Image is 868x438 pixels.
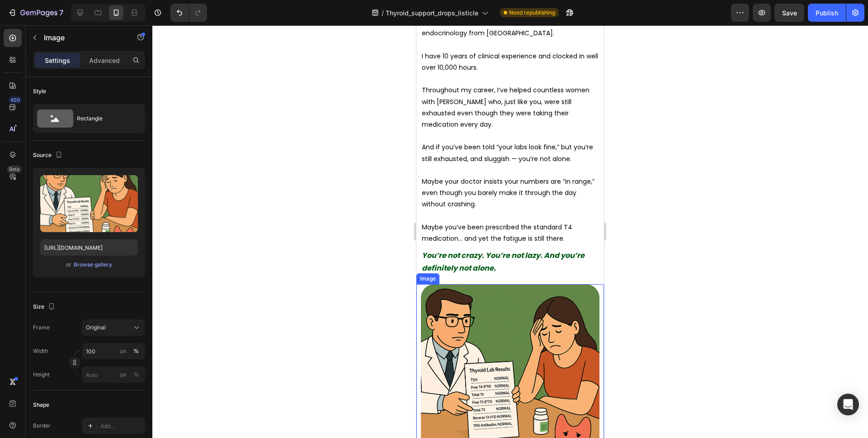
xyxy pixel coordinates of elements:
[4,4,67,22] button: 7
[33,422,51,430] div: Border
[782,9,797,17] span: Save
[120,371,127,379] div: px
[33,149,64,162] div: Source
[66,259,71,270] span: or
[86,324,106,332] span: Original
[133,371,139,379] div: %
[416,25,604,438] iframe: Design area
[509,9,555,17] span: Need republishing
[73,260,113,269] button: Browse gallery
[2,249,21,257] div: Image
[118,369,129,380] button: %
[9,96,22,104] div: 450
[7,166,22,173] div: Beta
[120,347,127,355] div: px
[82,319,145,336] button: Original
[386,8,478,18] span: Thyroid_support_drops_listicle
[33,347,48,355] label: Width
[382,8,384,18] span: /
[33,324,50,332] label: Frame
[33,371,50,379] label: Height
[89,56,120,65] p: Advanced
[44,32,121,43] p: Image
[77,108,132,129] div: Rectangle
[118,346,129,357] button: %
[131,369,142,380] button: px
[82,367,145,383] input: px%
[837,394,859,415] div: Open Intercom Messenger
[40,239,138,256] input: https://example.com/image.jpg
[82,343,145,359] input: px%
[774,4,804,22] button: Save
[33,87,46,95] div: Style
[5,259,183,438] img: image_demo.jpg
[133,347,139,355] div: %
[33,301,57,313] div: Size
[45,56,70,65] p: Settings
[100,422,143,430] div: Add...
[808,4,846,22] button: Publish
[816,8,838,18] div: Publish
[131,346,142,357] button: px
[74,261,112,269] div: Browse gallery
[40,175,138,232] img: preview-image
[33,401,49,409] div: Shape
[170,4,207,22] div: Undo/Redo
[59,7,63,18] p: 7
